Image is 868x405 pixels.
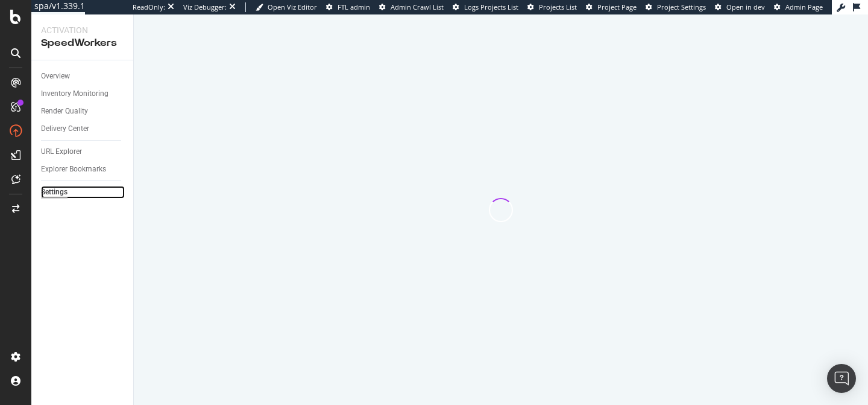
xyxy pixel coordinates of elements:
[41,88,125,100] a: Inventory Monitoring
[715,2,765,12] a: Open in dev
[41,105,125,118] a: Render Quality
[379,2,444,12] a: Admin Crawl List
[326,2,370,12] a: FTL admin
[338,2,370,11] span: FTL admin
[726,2,765,11] span: Open in dev
[657,2,706,11] span: Project Settings
[41,88,108,100] div: Inventory Monitoring
[41,163,106,176] div: Explorer Bookmarks
[774,2,823,12] a: Admin Page
[41,70,70,83] div: Overview
[41,24,124,36] div: Activation
[41,123,125,135] a: Delivery Center
[41,163,125,176] a: Explorer Bookmarks
[41,145,82,158] div: URL Explorer
[41,105,88,118] div: Render Quality
[41,145,125,158] a: URL Explorer
[133,2,165,12] div: ReadOnly:
[183,2,227,12] div: Viz Debugger:
[41,36,124,50] div: SpeedWorkers
[41,70,125,83] a: Overview
[527,2,577,12] a: Projects List
[41,186,68,199] div: Settings
[646,2,706,12] a: Project Settings
[785,2,823,11] span: Admin Page
[539,2,577,11] span: Projects List
[41,123,89,135] div: Delivery Center
[597,2,637,11] span: Project Page
[586,2,637,12] a: Project Page
[391,2,444,11] span: Admin Crawl List
[464,2,518,11] span: Logs Projects List
[268,2,317,11] span: Open Viz Editor
[41,186,125,199] a: Settings
[256,2,317,12] a: Open Viz Editor
[453,2,518,12] a: Logs Projects List
[827,364,856,393] div: Open Intercom Messenger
